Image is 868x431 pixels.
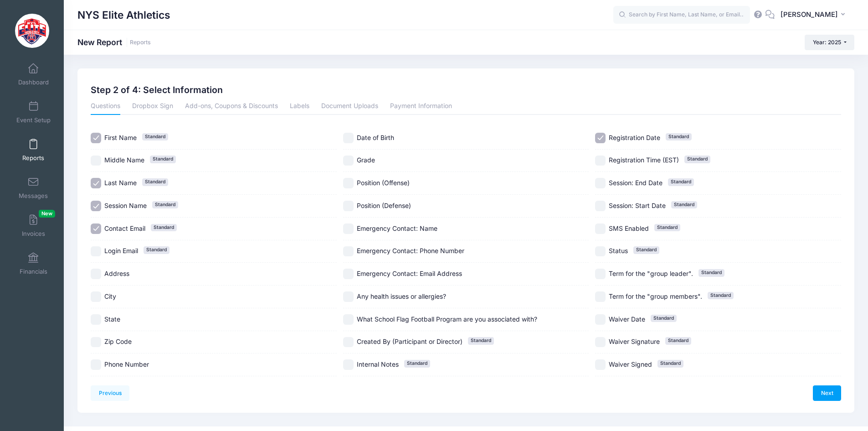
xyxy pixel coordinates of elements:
span: Standard [671,201,697,208]
a: Reports [130,39,151,46]
input: SMS EnabledStandard [595,223,606,234]
span: Standard [142,133,168,140]
span: Emergency Contact: Name [357,224,437,232]
input: Last NameStandard [91,178,101,188]
input: Emergency Contact: Name [343,223,354,234]
input: Middle NameStandard [91,156,101,166]
a: Financials [12,248,55,280]
input: Position (Offense) [343,178,354,188]
span: Session: Start Date [609,202,666,209]
span: Emergency Contact: Email Address [357,270,462,277]
a: Event Setup [12,96,55,128]
input: Term for the "group leader".Standard [595,269,606,279]
span: [PERSON_NAME] [781,10,838,20]
a: InvoicesNew [12,210,55,242]
input: Login EmailStandard [91,246,101,257]
span: Status [609,247,628,254]
a: Previous [91,385,129,401]
span: First Name [104,134,137,141]
span: Standard [468,337,494,344]
span: Year: 2025 [813,39,841,46]
span: Emergency Contact: Phone Number [357,247,464,254]
span: Phone Number [104,360,149,368]
span: Standard [152,201,178,208]
span: State [104,315,120,323]
input: Session: Start DateStandard [595,201,606,211]
span: Position (Defense) [357,202,411,209]
span: Internal Notes [357,360,399,368]
span: Reports [22,154,44,162]
span: Position (Offense) [357,179,410,187]
span: Standard [651,315,677,322]
span: Registration Time (EST) [609,156,679,164]
span: Standard [144,246,169,254]
input: Address [91,269,101,279]
a: Questions [91,99,120,115]
span: Waiver Signature [609,338,660,345]
span: Login Email [104,247,138,254]
input: StatusStandard [595,246,606,257]
a: Messages [12,172,55,204]
input: Waiver DateStandard [595,314,606,325]
span: New [39,210,55,218]
button: Year: 2025 [805,35,854,50]
input: Phone Number [91,359,101,370]
span: Invoices [22,230,45,238]
button: [PERSON_NAME] [775,5,854,26]
span: Standard [665,337,691,344]
h2: Step 2 of 4: Select Information [91,85,223,95]
span: Any health issues or allergies? [357,292,446,300]
a: Add-ons, Coupons & Discounts [185,99,278,115]
input: Grade [343,156,354,166]
input: Waiver SignedStandard [595,359,606,370]
input: Session NameStandard [91,201,101,211]
span: Standard [657,360,683,367]
input: Created By (Participant or Director)Standard [343,337,354,348]
span: Standard [699,269,724,276]
input: Term for the "group members".Standard [595,291,606,302]
span: Date of Birth [357,134,394,141]
input: Zip Code [91,337,101,348]
span: Session: End Date [609,179,663,187]
span: Standard [633,246,659,254]
input: Emergency Contact: Email Address [343,269,354,279]
h1: New Report [77,37,151,47]
input: City [91,291,101,302]
span: Standard [684,156,710,163]
span: Waiver Date [609,315,645,323]
span: Middle Name [104,156,144,164]
span: Standard [151,224,177,231]
input: Session: End DateStandard [595,178,606,188]
span: Registration Date [609,134,660,141]
input: What School Flag Football Program are you associated with? [343,314,354,325]
a: Payment Information [390,99,452,115]
span: Standard [708,292,734,299]
img: NYS Elite Athletics [15,14,49,48]
span: Standard [142,178,168,186]
span: Term for the "group leader". [609,270,693,277]
span: Created By (Participant or Director) [357,338,462,345]
a: Next [813,385,841,401]
input: Contact EmailStandard [91,223,101,234]
span: Standard [150,156,176,163]
span: Messages [19,192,48,200]
input: Internal NotesStandard [343,359,354,370]
span: Standard [666,133,692,140]
span: Standard [668,178,694,186]
span: Term for the "group members". [609,292,702,300]
a: Labels [290,99,309,115]
span: City [104,292,116,300]
span: Waiver Signed [609,360,652,368]
span: Dashboard [18,78,49,86]
input: Emergency Contact: Phone Number [343,246,354,257]
h1: NYS Elite Athletics [77,5,170,26]
span: Grade [357,156,375,164]
input: State [91,314,101,325]
input: Registration Time (EST)Standard [595,156,606,166]
input: Date of Birth [343,133,354,143]
input: Position (Defense) [343,201,354,211]
input: Any health issues or allergies? [343,291,354,302]
input: Search by First Name, Last Name, or Email... [613,6,750,24]
span: Event Setup [16,116,51,124]
span: Last Name [104,179,137,187]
